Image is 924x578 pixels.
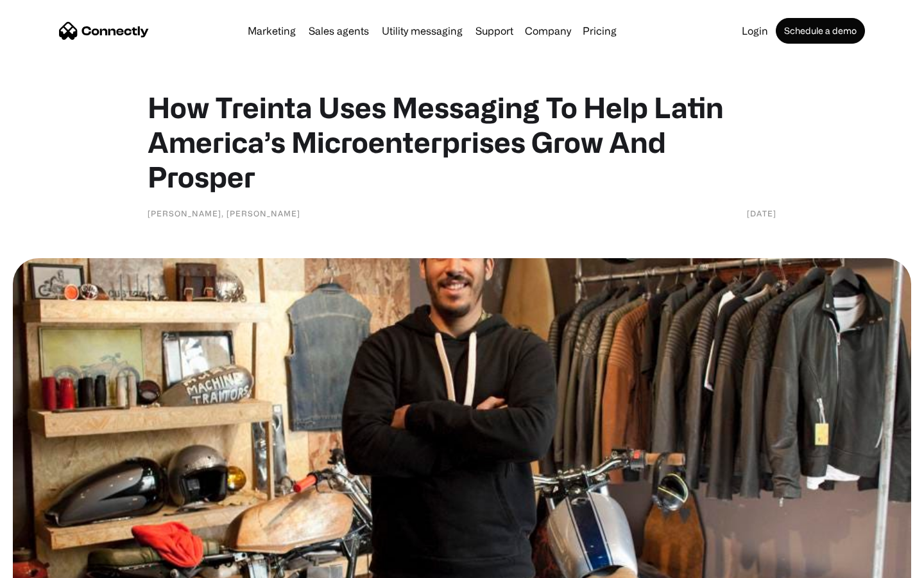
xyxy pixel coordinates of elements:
ul: Language list [26,556,77,574]
a: Utility messaging [377,26,468,36]
a: home [59,21,149,40]
div: Company [521,22,575,40]
aside: Language selected: English [13,556,77,574]
a: Pricing [577,26,622,36]
div: [DATE] [747,207,776,220]
div: [PERSON_NAME], [PERSON_NAME] [148,207,300,220]
a: Marketing [243,26,301,36]
a: Login [737,26,773,36]
div: Company [525,22,571,40]
h1: How Treinta Uses Messaging To Help Latin America’s Microenterprises Grow And Prosper [148,90,776,194]
a: Sales agents [304,26,374,36]
a: Schedule a demo [776,18,865,44]
a: Support [470,26,518,36]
